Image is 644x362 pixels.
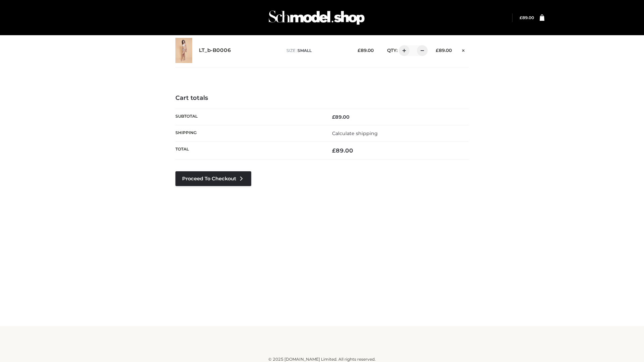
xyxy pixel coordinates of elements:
bdi: 89.00 [358,48,374,53]
h4: Cart totals [175,95,469,102]
span: £ [332,114,335,120]
span: SMALL [298,48,312,53]
a: LT_b-B0006 [199,47,231,54]
a: Proceed to Checkout [175,171,251,186]
th: Shipping [175,125,322,141]
bdi: 89.00 [332,114,350,120]
bdi: 89.00 [436,48,452,53]
span: £ [436,48,439,53]
p: size : [286,48,347,54]
bdi: 89.00 [520,15,534,20]
a: £89.00 [520,15,534,20]
th: Subtotal [175,109,322,125]
th: Total [175,142,322,160]
span: £ [520,15,522,20]
a: Remove this item [459,45,469,54]
bdi: 89.00 [332,147,353,154]
a: Calculate shipping [332,130,378,136]
img: Schmodel Admin 964 [266,4,367,31]
div: QTY: [380,45,425,56]
span: £ [358,48,361,53]
span: £ [332,147,336,154]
